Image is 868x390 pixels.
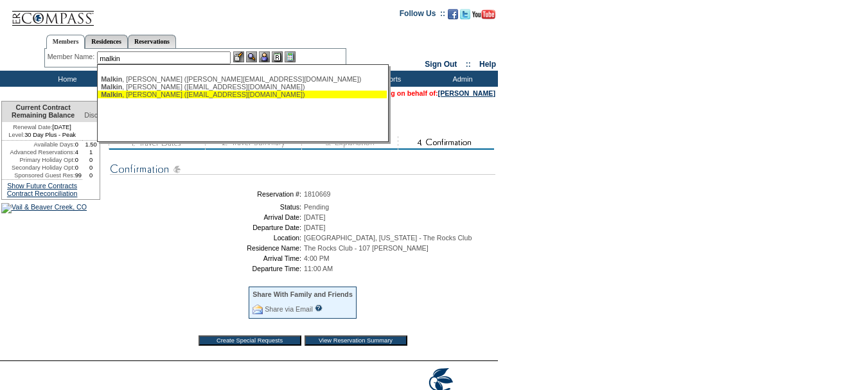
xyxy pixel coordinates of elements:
[2,102,82,122] td: Current Contract Remaining Balance
[233,51,244,62] img: b_edit.gif
[112,254,301,262] td: Arrival Time:
[112,190,301,198] td: Reservation #:
[2,172,75,179] td: Sponsored Guest Res:
[448,9,458,19] img: Become our fan on Facebook
[101,75,122,83] span: Malkin
[315,305,323,312] input: What is this?
[265,305,313,313] a: Share via Email
[259,51,270,62] img: Impersonate
[101,91,384,98] div: , [PERSON_NAME] ([EMAIL_ADDRESS][DOMAIN_NAME])
[472,10,495,19] img: Subscribe to our YouTube Channel
[101,83,122,91] span: Malkin
[112,213,301,221] td: Arrival Date:
[75,164,83,172] td: 0
[424,71,498,87] td: Admin
[460,9,470,19] img: Follow us on Twitter
[1,203,87,213] img: Vail & Beaver Creek, CO
[75,148,83,156] td: 4
[8,131,24,139] span: Level:
[400,8,445,23] td: Follow Us ::
[304,234,472,242] span: [GEOGRAPHIC_DATA], [US_STATE] - The Rocks Club
[304,213,326,221] span: [DATE]
[85,35,128,48] a: Residences
[112,234,301,242] td: Location:
[7,190,78,197] a: Contract Reconciliation
[2,141,75,148] td: Available Days:
[112,244,301,252] td: Residence Name:
[82,156,100,164] td: 0
[285,51,296,62] img: b_calculator.gif
[272,51,283,62] img: Reservations
[304,265,333,272] span: 11:00 AM
[472,13,495,21] a: Subscribe to our YouTube Channel
[112,224,301,231] td: Departure Date:
[75,172,83,179] td: 99
[304,244,429,252] span: The Rocks Club - 107 [PERSON_NAME]
[82,148,100,156] td: 1
[84,111,100,119] span: Disc.
[13,123,52,131] span: Renewal Date:
[304,254,330,262] span: 4:00 PM
[2,164,75,172] td: Secondary Holiday Opt:
[82,141,100,148] td: 1.50
[7,182,77,190] a: Show Future Contracts
[304,190,331,198] span: 1810669
[304,203,329,211] span: Pending
[46,35,85,49] a: Members
[252,290,353,298] div: Share With Family and Friends
[82,164,100,172] td: 0
[246,51,257,62] img: View
[48,51,97,62] div: Member Name:
[305,335,407,346] input: View Reservation Summary
[479,60,496,69] a: Help
[128,35,176,48] a: Reservations
[75,156,83,164] td: 0
[75,141,83,148] td: 0
[2,148,75,156] td: Advanced Reservations:
[199,335,301,346] input: Create Special Requests
[112,265,301,272] td: Departure Time:
[438,89,495,97] a: [PERSON_NAME]
[448,13,458,21] a: Become our fan on Facebook
[112,203,301,211] td: Status:
[101,75,384,83] div: , [PERSON_NAME] ([PERSON_NAME][EMAIL_ADDRESS][DOMAIN_NAME])
[425,60,457,69] a: Sign Out
[2,156,75,164] td: Primary Holiday Opt:
[2,122,82,131] td: [DATE]
[101,91,122,98] span: Malkin
[82,172,100,179] td: 0
[101,83,384,91] div: , [PERSON_NAME] ([EMAIL_ADDRESS][DOMAIN_NAME])
[29,71,103,87] td: Home
[2,131,82,141] td: 30 Day Plus - Peak
[460,13,470,21] a: Follow us on Twitter
[304,224,326,231] span: [DATE]
[466,60,471,69] span: ::
[398,136,494,150] img: step4_state2.gif
[348,89,495,97] span: You are acting on behalf of:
